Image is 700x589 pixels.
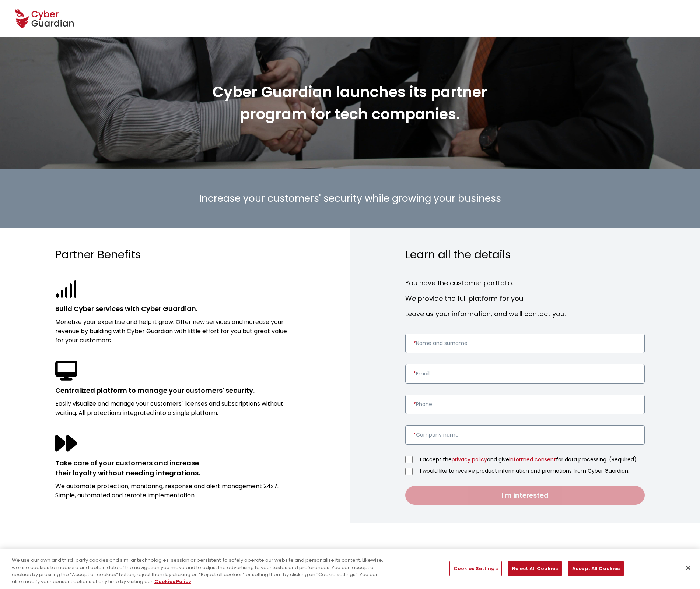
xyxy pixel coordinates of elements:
a: privacy policy [452,456,487,463]
h4: We provide the full platform for you. [405,293,645,303]
strong: Build Cyber services with Cyber Guardian. [55,304,197,313]
h4: You have the customer portfolio. [405,278,645,288]
label: I would like to receive product information and promotions from Cyber Guardian. [420,467,645,475]
a: More information about your privacy, opens in a new tab [154,578,191,585]
p: We automate protection, monitoring, response and alert management 24x7. Simple, automated and rem... [55,482,295,500]
button: Reject All Cookies [508,561,562,576]
h3: Learn all the details [405,246,645,263]
div: We use our own and third-party cookies and similar technologies, session or persistent, to safely... [12,557,385,585]
input: Enter a valid phone number. [405,395,645,414]
strong: Centralized platform to manage your customers' security. [55,386,255,395]
button: I'm interested [405,486,645,505]
p: Monetize your expertise and help it grow. Offer new services and increase your revenue by buildin... [55,317,295,345]
strong: Take care of your customers and increase their loyalty without needing integrations. [55,458,200,477]
strong: Cyber Guardian launches its partner program for tech companies. [213,82,487,124]
button: Cookies Settings, Opens the preference center dialog [449,561,502,576]
label: I accept the and give for data processing. (Required) [420,456,645,463]
a: informed consent [509,456,556,463]
h2: Increase your customers' security while growing your business [129,169,571,228]
button: Close [680,560,696,576]
h3: Partner Benefits [55,246,295,263]
button: Accept All Cookies [568,561,624,576]
h4: Leave us your information, and we'll contact you. [405,309,645,319]
p: Easily visualize and manage your customers' licenses and subscriptions without waiting. All prote... [55,399,295,417]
